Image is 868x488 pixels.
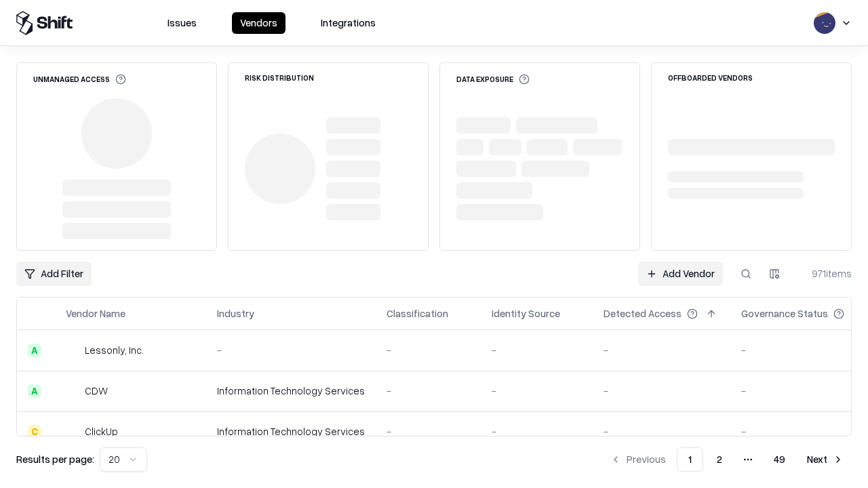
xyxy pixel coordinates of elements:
[604,424,719,439] div: -
[677,447,703,472] button: 1
[638,262,723,286] a: Add Vendor
[217,343,365,357] div: -
[797,266,852,281] div: 971 items
[28,425,41,439] div: C
[668,74,753,81] div: Offboarded Vendors
[66,384,79,398] img: CDW
[387,384,470,398] div: -
[217,306,254,321] div: Industry
[741,424,866,439] div: -
[66,425,79,439] img: ClickUp
[741,343,866,357] div: -
[741,306,828,321] div: Governance Status
[66,306,125,321] div: Vendor Name
[763,447,796,472] button: 49
[604,306,682,321] div: Detected Access
[492,306,560,321] div: Identity Source
[33,74,126,85] div: Unmanaged Access
[492,343,582,357] div: -
[16,452,94,466] p: Results per page:
[217,424,365,439] div: Information Technology Services
[604,343,719,357] div: -
[456,74,530,85] div: Data Exposure
[313,12,384,34] button: Integrations
[159,12,205,34] button: Issues
[85,343,144,357] div: Lessonly, Inc.
[799,447,852,472] button: Next
[85,384,108,398] div: CDW
[66,344,79,357] img: Lessonly, Inc.
[602,447,852,472] nav: pagination
[492,424,582,439] div: -
[245,74,314,81] div: Risk Distribution
[28,344,41,357] div: A
[706,447,733,472] button: 2
[387,306,448,321] div: Classification
[85,424,118,439] div: ClickUp
[387,424,470,439] div: -
[492,384,582,398] div: -
[741,384,866,398] div: -
[217,384,365,398] div: Information Technology Services
[232,12,285,34] button: Vendors
[16,262,92,286] button: Add Filter
[387,343,470,357] div: -
[28,384,41,398] div: A
[604,384,719,398] div: -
